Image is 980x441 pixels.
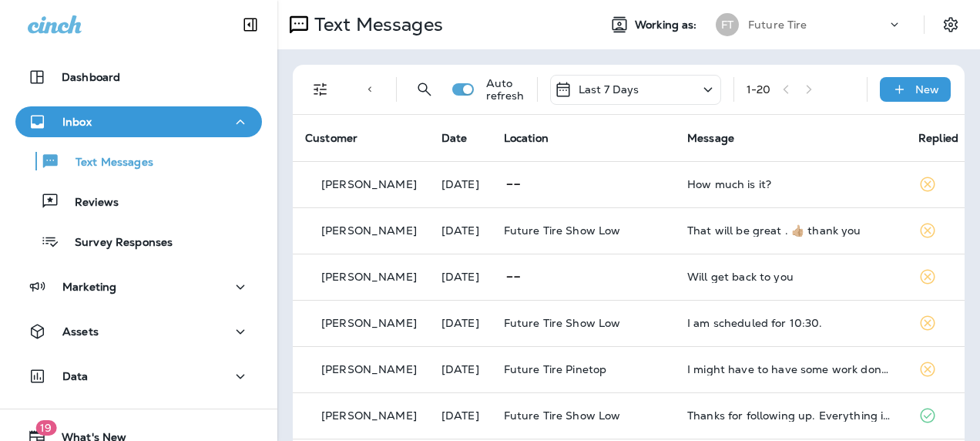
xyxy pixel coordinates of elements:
[504,131,549,145] span: Location
[229,9,272,40] button: Collapse Sidebar
[504,362,607,376] span: Future Tire Pinetop
[35,420,56,436] span: 19
[441,363,479,375] p: Aug 18, 2025 08:24 AM
[918,131,958,145] span: Replied
[62,325,99,338] p: Assets
[62,71,120,83] p: Dashboard
[321,271,417,283] p: [PERSON_NAME]
[504,316,621,330] span: Future Tire Show Low
[716,13,739,36] div: FT
[635,19,700,32] span: Working as:
[441,131,468,145] span: Date
[441,178,479,190] p: Aug 18, 2025 11:24 AM
[15,106,262,137] button: Inbox
[687,178,894,190] div: How much is it?
[441,317,479,329] p: Aug 18, 2025 10:10 AM
[15,225,262,258] button: Survey Responses
[748,19,807,31] p: Future Tire
[59,236,173,251] p: Survey Responses
[409,74,440,105] button: Search Messages
[321,317,417,329] p: [PERSON_NAME]
[687,363,894,375] div: I might have to have some work done to my jeep. I need to engine and rebuilt. I don't know if you...
[321,178,417,190] p: [PERSON_NAME]
[62,281,116,293] p: Marketing
[15,62,262,93] button: Dashboard
[937,11,965,39] button: Settings
[308,13,443,36] p: Text Messages
[321,224,417,237] p: [PERSON_NAME]
[15,316,262,347] button: Assets
[441,409,479,422] p: Aug 17, 2025 03:57 PM
[579,83,639,96] p: Last 7 Days
[15,361,262,392] button: Data
[321,363,417,375] p: [PERSON_NAME]
[687,271,894,283] div: Will get back to you
[60,156,153,170] p: Text Messages
[915,83,939,96] p: New
[305,74,336,105] button: Filters
[486,77,525,102] p: Auto refresh
[687,409,894,422] div: Thanks for following up. Everything is good 👍
[62,370,89,382] p: Data
[15,145,262,177] button: Text Messages
[441,224,479,237] p: Aug 18, 2025 10:51 AM
[305,131,357,145] span: Customer
[687,224,894,237] div: That will be great . 👍🏼 thank you
[504,409,621,422] span: Future Tire Show Low
[504,224,621,237] span: Future Tire Show Low
[59,196,119,210] p: Reviews
[62,116,92,128] p: Inbox
[687,131,734,145] span: Message
[747,83,771,96] div: 1 - 20
[441,271,479,283] p: Aug 18, 2025 10:24 AM
[15,271,262,302] button: Marketing
[687,317,894,329] div: I am scheduled for 10:30.
[15,185,262,217] button: Reviews
[321,409,417,422] p: [PERSON_NAME]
